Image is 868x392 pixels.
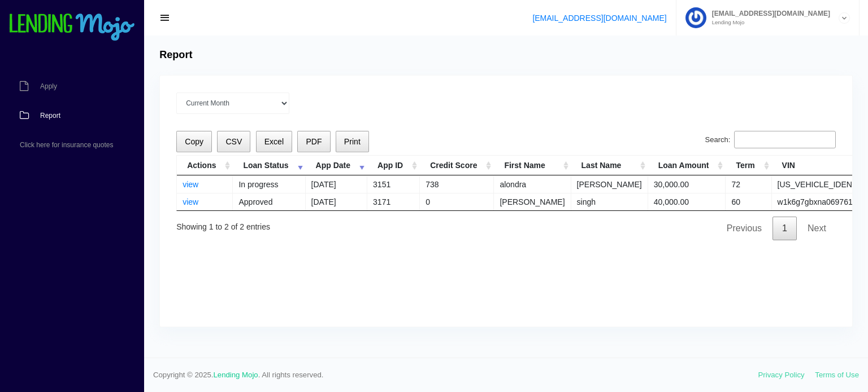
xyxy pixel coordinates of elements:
[214,371,258,379] a: Lending Mojo
[183,180,198,189] a: view
[40,112,60,119] span: Report
[648,156,726,175] th: Loan Amount: activate to sort column ascending
[176,214,270,233] div: Showing 1 to 2 of 2 entries
[20,142,113,148] span: Click here for insurance quotes
[494,175,571,193] td: alondra
[233,175,305,193] td: In progress
[726,193,771,210] td: 60
[494,193,571,210] td: [PERSON_NAME]
[336,131,369,153] button: Print
[726,156,771,175] th: Term: activate to sort column ascending
[772,217,797,240] a: 1
[217,131,250,153] button: CSV
[420,175,494,193] td: 738
[815,371,859,379] a: Terms of Use
[717,217,771,240] a: Previous
[306,156,367,175] th: App Date: activate to sort column ascending
[367,175,420,193] td: 3151
[344,137,361,146] span: Print
[420,156,494,175] th: Credit Score: activate to sort column ascending
[648,193,726,210] td: 40,000.00
[798,217,836,240] a: Next
[685,7,706,28] img: Profile image
[183,197,198,206] a: view
[648,175,726,193] td: 30,000.00
[40,83,57,90] span: Apply
[726,175,771,193] td: 72
[233,193,305,210] td: Approved
[571,193,648,210] td: singh
[306,193,367,210] td: [DATE]
[176,131,212,153] button: Copy
[758,371,805,379] a: Privacy Policy
[225,137,242,146] span: CSV
[264,137,284,146] span: Excel
[734,131,836,149] input: Search:
[8,14,136,42] img: logo-small.png
[185,137,203,146] span: Copy
[571,175,648,193] td: [PERSON_NAME]
[256,131,293,153] button: Excel
[571,156,648,175] th: Last Name: activate to sort column ascending
[306,137,322,146] span: PDF
[420,193,494,210] td: 0
[297,131,330,153] button: PDF
[532,14,666,23] a: [EMAIL_ADDRESS][DOMAIN_NAME]
[153,369,758,381] span: Copyright © 2025. . All rights reserved.
[233,156,305,175] th: Loan Status: activate to sort column ascending
[706,20,830,25] small: Lending Mojo
[306,175,367,193] td: [DATE]
[159,49,192,61] h4: Report
[705,131,836,149] label: Search:
[494,156,571,175] th: First Name: activate to sort column ascending
[367,156,420,175] th: App ID: activate to sort column ascending
[706,10,830,17] span: [EMAIL_ADDRESS][DOMAIN_NAME]
[367,193,420,210] td: 3171
[177,156,233,175] th: Actions: activate to sort column ascending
